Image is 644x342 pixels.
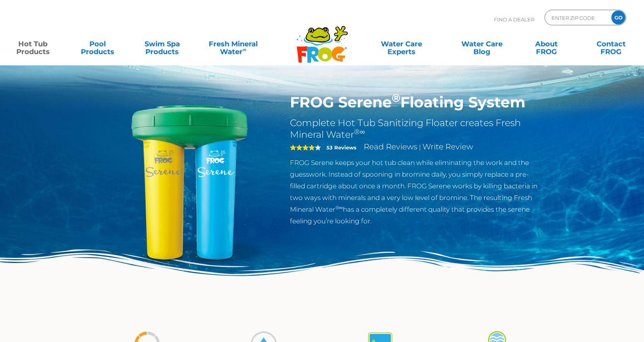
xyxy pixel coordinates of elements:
a: Swim SpaProducts [137,36,187,52]
a: Water CareExperts [361,36,442,52]
p: FROG Serene keeps your hot tub clean while eliminating the work and the guesswork. Instead of spo... [290,157,544,227]
span: 4 [290,144,315,151]
sup: ®∞ [354,128,365,136]
sup: ®∞ [335,205,343,210]
a: AboutFROG [521,36,571,52]
h1: FROG Serene Floating System [290,93,544,111]
a: Read Reviews [364,142,417,151]
a: Write Review [422,142,473,151]
sup: ∞ [243,46,246,53]
a: PoolProducts [72,36,122,52]
input: GO [611,11,625,25]
a: ContactFROG [586,36,636,52]
a: Hot TubProducts [8,36,58,52]
h2: Complete Hot Tub Sanitizing Floater creates Fresh Mineral Water [290,117,544,140]
a: Fresh MineralWater∞ [202,36,265,52]
img: hot-tub-product-serene-floater.png [101,93,279,272]
a: Water CareBlog [457,36,507,52]
strong: 53 Reviews [326,144,356,151]
p: Find A Dealer [494,10,534,29]
img: Frog Products Logo [292,16,352,63]
sup: ® [392,91,400,105]
span: | [419,144,421,151]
